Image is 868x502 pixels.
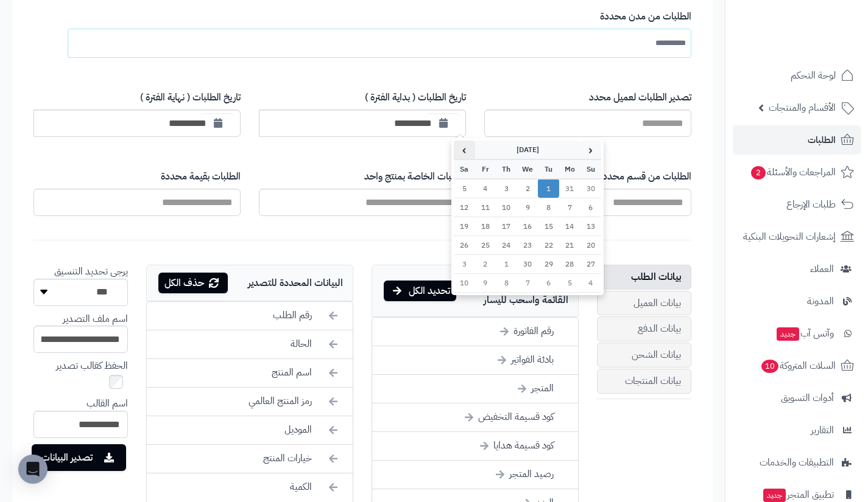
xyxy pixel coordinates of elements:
th: [DATE] [475,141,580,159]
td: 1 [496,254,517,273]
td: 11 [475,198,496,217]
td: 7 [517,273,538,292]
td: 8 [496,273,517,292]
label: تاريخ الطلبات ( نهاية الفترة ) [34,91,241,105]
td: 30 [517,254,538,273]
td: 28 [559,254,580,273]
th: Fr [475,159,496,179]
span: جديد [763,489,786,502]
span: التقارير [811,422,834,439]
a: بيانات العميل [597,291,691,316]
a: بيانات المنتجات [597,369,691,394]
td: 5 [454,179,475,198]
td: 3 [496,179,517,198]
td: 27 [580,254,601,273]
td: 31 [559,179,580,198]
a: التقارير [733,416,861,445]
span: الأقسام والمنتجات [769,99,836,116]
span: التطبيقات والخدمات [760,454,834,471]
td: 30 [580,179,601,198]
label: تاريخ الطلبات ( بداية الفترة ) [259,91,466,105]
th: Mo [559,159,580,179]
span: الطلبات [808,131,836,148]
a: بيانات الشحن [597,343,691,368]
td: 23 [517,235,538,254]
li: رمز المنتج العالمي [147,388,353,416]
li: يرجى تحديد التنسيق [34,265,128,306]
a: لوحة التحكم [733,61,861,90]
li: الكمية [147,473,353,501]
td: 17 [496,217,517,235]
li: الحالة [147,330,353,359]
th: › [454,141,475,159]
li: خيارات المنتج [147,445,353,473]
td: 10 [496,198,517,217]
td: 21 [559,235,580,254]
td: 10 [454,273,475,292]
span: السلات المتروكة [760,357,836,374]
span: المراجعات والأسئلة [750,164,836,181]
div: تحديد الكل [384,281,456,301]
td: 6 [538,273,559,292]
li: الموديل [147,416,353,445]
div: [PERSON_NAME] من القائمة واسحب لليسار [372,265,579,317]
th: ‹ [580,141,601,159]
td: 12 [454,198,475,217]
div: Open Intercom Messenger [18,455,48,484]
td: 18 [475,217,496,235]
li: رقم الطلب [147,302,353,330]
td: 24 [496,235,517,254]
button: تصدير البيانات [32,444,126,471]
th: Su [580,159,601,179]
span: لوحة التحكم [791,67,836,84]
li: المتجر [372,375,578,403]
td: 2 [517,179,538,198]
td: 25 [475,235,496,254]
li: اسم القالب [34,397,128,438]
li: رصيد المتجر [372,461,578,489]
span: إشعارات التحويلات البنكية [743,228,836,245]
a: التطبيقات والخدمات [733,448,861,477]
a: السلات المتروكة10 [733,351,861,380]
th: We [517,159,538,179]
li: اسم المنتج [147,359,353,388]
td: 14 [559,217,580,235]
td: 9 [475,273,496,292]
label: الطلبات من مدن محددة [90,10,692,24]
th: Tu [538,159,559,179]
td: 7 [559,198,580,217]
a: المراجعات والأسئلة2 [733,158,861,187]
td: 26 [454,235,475,254]
td: 5 [559,273,580,292]
td: 6 [580,198,601,217]
td: 13 [580,217,601,235]
div: البيانات المحددة للتصدير [146,265,353,301]
td: 8 [538,198,559,217]
td: 16 [517,217,538,235]
span: العملاء [810,260,834,277]
th: Th [496,159,517,179]
li: الحفظ كقالب تصدير [34,359,128,391]
span: أدوات التسويق [781,389,834,406]
td: 9 [517,198,538,217]
td: 19 [454,217,475,235]
td: 29 [538,254,559,273]
li: كود قسيمة التخفيض [372,403,578,432]
td: 4 [475,179,496,198]
a: المدونة [733,287,861,316]
a: بيانات الدفع [597,316,691,341]
td: 2 [475,254,496,273]
label: الطلبات الخاصة بمنتج واحد [259,170,466,184]
td: 15 [538,217,559,235]
span: جديد [777,327,799,341]
td: 22 [538,235,559,254]
a: الطلبات [733,125,861,155]
a: وآتس آبجديد [733,319,861,348]
li: اسم ملف التصدير [34,312,128,354]
a: إشعارات التحويلات البنكية [733,222,861,251]
span: وآتس آب [775,325,834,342]
span: طلبات الإرجاع [786,196,836,213]
td: 3 [454,254,475,273]
a: بيانات الطلب [597,265,691,290]
a: العملاء [733,254,861,284]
